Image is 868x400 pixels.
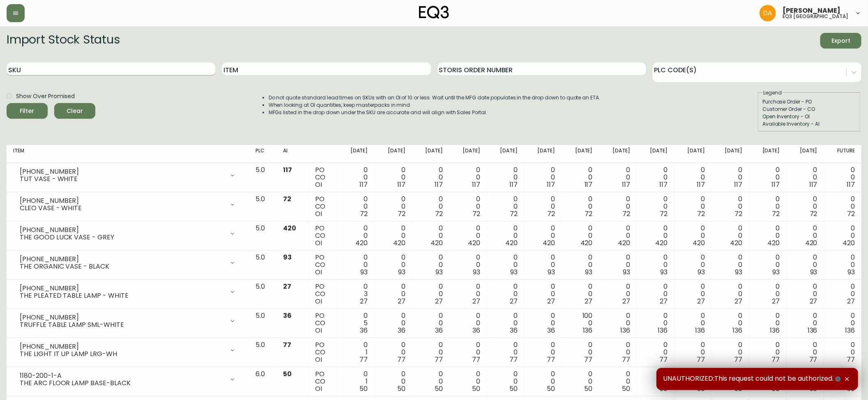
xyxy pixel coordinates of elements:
[531,370,555,393] div: 0 0
[315,254,330,276] div: PO CO
[398,297,405,306] span: 27
[283,311,292,320] span: 36
[660,297,668,306] span: 27
[734,297,742,306] span: 27
[843,238,855,248] span: 420
[697,180,705,189] span: 117
[568,254,592,276] div: 0 0
[435,267,443,277] span: 93
[315,180,322,189] span: OI
[343,283,368,305] div: 0 3
[419,166,443,189] div: 0 0
[473,267,480,277] span: 93
[568,166,592,189] div: 0 0
[343,195,368,218] div: 0 0
[283,165,292,175] span: 117
[643,225,668,247] div: 0 0
[456,166,480,189] div: 0 0
[643,195,668,218] div: 0 0
[622,180,630,189] span: 117
[734,355,742,364] span: 77
[585,355,593,364] span: 77
[269,94,601,101] li: Do not quote standard lead times on SKUs with an OI of 10 or less. Wait until the MFG date popula...
[637,145,674,163] th: [DATE]
[568,370,592,393] div: 0 0
[847,297,855,306] span: 27
[360,209,368,218] span: 72
[568,283,592,305] div: 0 0
[783,7,840,14] span: [PERSON_NAME]
[510,209,518,218] span: 72
[568,312,592,334] div: 100 0
[606,166,630,189] div: 0 0
[449,145,487,163] th: [DATE]
[7,103,48,119] button: Filter
[315,209,322,218] span: OI
[531,166,555,189] div: 0 0
[419,341,443,363] div: 0 0
[20,226,224,234] div: [PHONE_NUMBER]
[762,89,783,97] legend: Legend
[831,283,855,305] div: 0 0
[810,267,817,277] span: 93
[831,195,855,218] div: 0 0
[623,267,630,277] span: 93
[283,340,291,349] span: 77
[283,194,291,204] span: 72
[606,225,630,247] div: 0 0
[568,195,592,218] div: 0 0
[13,195,242,214] div: [PHONE_NUMBER]CLEO VASE - WHITE
[397,180,405,189] span: 117
[13,312,242,330] div: [PHONE_NUMBER]TRUFFLE TABLE LAMP SML-WHITE
[510,297,518,306] span: 27
[493,166,518,189] div: 0 0
[755,166,780,189] div: 0 0
[456,283,480,305] div: 0 0
[456,341,480,363] div: 0 0
[249,192,276,221] td: 5.0
[412,145,449,163] th: [DATE]
[468,238,480,248] span: 420
[283,282,291,291] span: 27
[435,326,443,335] span: 36
[20,285,224,292] div: [PHONE_NUMBER]
[315,238,322,248] span: OI
[456,254,480,276] div: 0 0
[398,209,405,218] span: 72
[809,180,817,189] span: 117
[543,238,555,248] span: 420
[509,355,518,364] span: 77
[381,254,405,276] div: 0 0
[13,370,242,389] div: 1180-200-1-ATHE ARC FLOOR LAMP BASE-BLACK
[847,209,855,218] span: 72
[793,312,817,334] div: 0 0
[768,238,780,248] span: 420
[315,326,322,335] span: OI
[698,267,705,277] span: 93
[718,225,742,247] div: 0 0
[793,341,817,363] div: 0 0
[20,343,224,350] div: [PHONE_NUMBER]
[562,145,599,163] th: [DATE]
[831,225,855,247] div: 0 0
[315,283,330,305] div: PO CO
[762,113,856,120] div: Open Inventory - OI
[315,355,322,364] span: OI
[681,254,705,276] div: 0 0
[360,297,368,306] span: 27
[13,341,242,359] div: [PHONE_NUMBER]THE LIGHT IT UP LAMP LRG-WH
[847,355,855,364] span: 77
[531,225,555,247] div: 0 0
[493,195,518,218] div: 0 0
[643,341,668,363] div: 0 0
[435,180,443,189] span: 117
[20,314,224,321] div: [PHONE_NUMBER]
[20,255,224,263] div: [PHONE_NUMBER]
[456,225,480,247] div: 0 0
[643,166,668,189] div: 0 0
[315,195,330,218] div: PO CO
[20,350,224,358] div: THE LIGHT IT UP LAMP LRG-WH
[283,253,292,262] span: 93
[315,370,330,393] div: PO CO
[249,338,276,367] td: 5.0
